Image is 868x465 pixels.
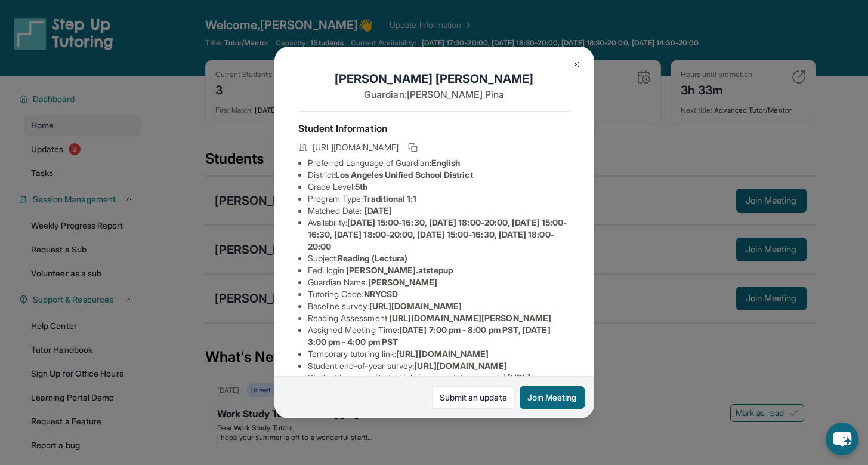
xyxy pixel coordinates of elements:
[308,252,570,264] li: Subject :
[308,312,570,324] li: Reading Assessment :
[308,217,567,251] span: [DATE] 15:00-16:30, [DATE] 18:00-20:00, [DATE] 15:00-16:30, [DATE] 18:00-20:00, [DATE] 15:00-16:3...
[308,360,570,372] li: Student end-of-year survey :
[364,289,398,299] span: NRYCSD
[572,60,581,69] img: Close Icon
[363,193,416,204] span: Traditional 1:1
[308,169,570,181] li: District:
[335,170,472,180] span: Los Angeles Unified School District
[298,121,570,136] h4: Student Information
[308,264,570,276] li: Eedi login :
[308,217,570,252] li: Availability:
[369,301,462,311] span: [URL][DOMAIN_NAME]
[368,277,438,287] span: [PERSON_NAME]
[346,265,453,275] span: [PERSON_NAME].atstepup
[308,372,570,396] li: Student Learning Portal Link (requires tutoring code) :
[298,87,570,101] p: Guardian: [PERSON_NAME] Pina
[308,193,570,205] li: Program Type:
[313,141,399,153] span: [URL][DOMAIN_NAME]
[308,288,570,300] li: Tutoring Code :
[308,325,551,347] span: [DATE] 7:00 pm - 8:00 pm PST, [DATE] 3:00 pm - 4:00 pm PST
[431,158,461,168] span: English
[298,70,570,87] h1: [PERSON_NAME] [PERSON_NAME]
[520,386,585,409] button: Join Meeting
[308,276,570,288] li: Guardian Name :
[308,157,570,169] li: Preferred Language of Guardian:
[432,386,515,409] a: Submit an update
[389,313,551,323] span: [URL][DOMAIN_NAME][PERSON_NAME]
[406,140,420,155] button: Copy link
[338,253,407,263] span: Reading (Lectura)
[355,181,367,192] span: 5th
[826,423,858,455] button: chat-button
[308,181,570,193] li: Grade Level:
[396,349,489,359] span: [URL][DOMAIN_NAME]
[365,205,392,215] span: [DATE]
[308,324,570,348] li: Assigned Meeting Time :
[414,361,506,371] span: [URL][DOMAIN_NAME]
[308,205,570,217] li: Matched Date:
[308,348,570,360] li: Temporary tutoring link :
[308,300,570,312] li: Baseline survey :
